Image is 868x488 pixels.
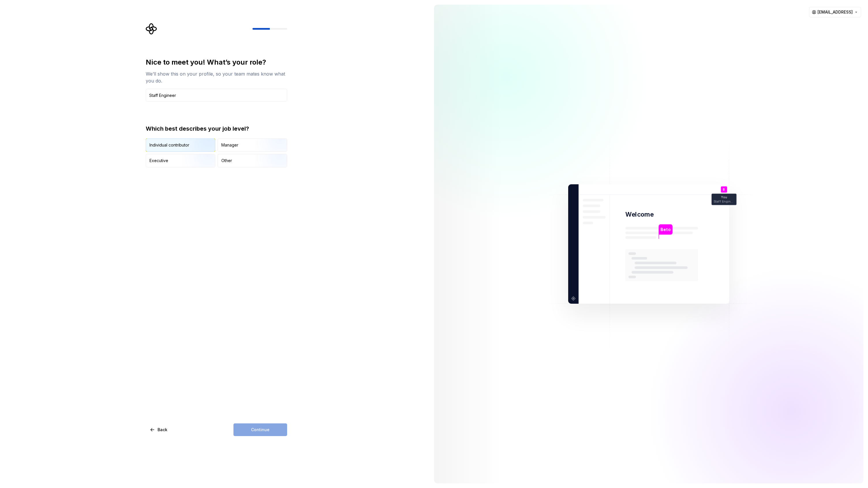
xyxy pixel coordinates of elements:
[721,196,727,199] p: You
[146,70,287,84] div: We’ll show this on your profile, so your team mates know what you do.
[625,210,654,219] p: Welcome
[714,200,734,203] p: Staff Engineer
[809,7,861,17] button: [EMAIL_ADDRESS]
[149,142,189,148] div: Individual contributor
[158,427,167,433] span: Back
[146,58,287,67] div: Nice to meet you! What’s your role?
[221,142,238,148] div: Manager
[818,9,853,15] span: [EMAIL_ADDRESS]
[149,158,168,164] div: Executive
[661,226,670,233] p: Beto
[146,423,172,436] button: Back
[146,89,287,102] input: Job title
[146,23,157,35] svg: Supernova Logo
[146,125,287,133] div: Which best describes your job level?
[723,188,725,191] p: B
[221,158,232,164] div: Other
